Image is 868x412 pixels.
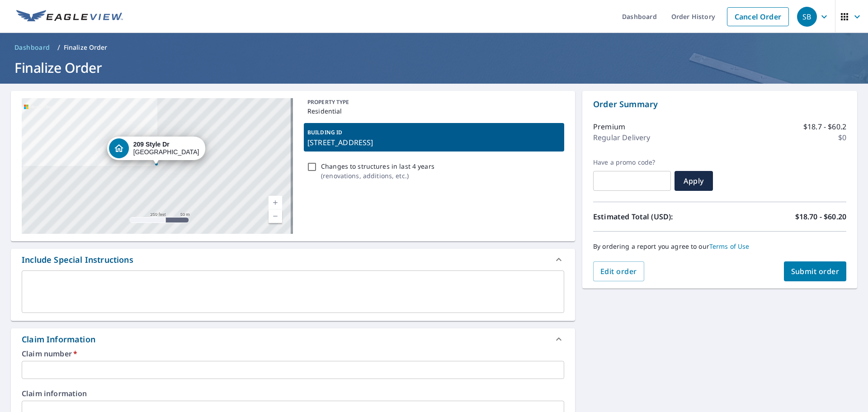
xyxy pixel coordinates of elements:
div: SB [797,7,817,27]
button: Edit order [593,261,644,281]
li: / [57,42,60,53]
p: Regular Delivery [593,132,650,143]
label: Claim information [22,390,564,397]
button: Submit order [784,261,847,281]
p: $18.7 - $60.2 [803,121,846,132]
p: ( renovations, additions, etc. ) [321,171,434,180]
div: [GEOGRAPHIC_DATA] [133,141,199,156]
label: Have a promo code? [593,158,671,166]
img: EV Logo [16,10,123,24]
p: Order Summary [593,98,846,110]
span: Edit order [600,266,637,276]
span: Apply [682,176,706,186]
p: $0 [838,132,846,143]
a: Current Level 17, Zoom Out [269,209,282,223]
div: Include Special Instructions [22,254,133,266]
a: Current Level 17, Zoom In [269,196,282,209]
p: By ordering a report you agree to our [593,242,846,251]
p: Finalize Order [64,43,108,52]
p: [STREET_ADDRESS] [307,137,561,148]
button: Apply [675,171,713,191]
p: Changes to structures in last 4 years [321,161,434,171]
div: Claim Information [22,333,95,346]
strong: 209 Style Dr [133,141,170,148]
div: Dropped pin, building 1, Residential property, 209 Style Dr Parkton, NC 28371 [107,137,206,165]
p: Estimated Total (USD): [593,211,720,222]
p: BUILDING ID [307,128,342,136]
p: Premium [593,121,625,132]
div: Include Special Instructions [11,249,575,270]
nav: breadcrumb [11,40,857,55]
a: Dashboard [11,40,54,55]
a: Terms of Use [709,242,750,251]
h1: Finalize Order [11,58,857,77]
span: Dashboard [14,43,50,52]
span: Submit order [791,266,840,276]
p: Residential [307,106,561,116]
p: PROPERTY TYPE [307,98,561,106]
div: Claim Information [11,328,575,350]
a: Cancel Order [727,7,789,26]
label: Claim number [22,350,564,357]
p: $18.70 - $60.20 [795,211,846,222]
